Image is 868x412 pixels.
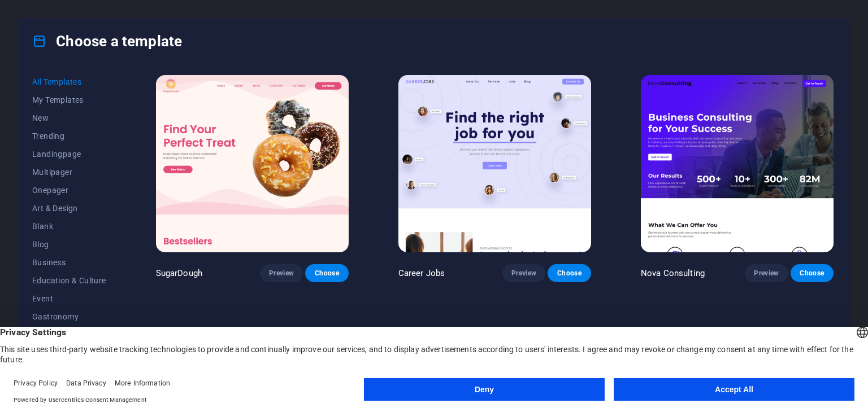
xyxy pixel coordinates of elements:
span: Education & Culture [32,276,106,285]
span: Choose [314,269,339,278]
span: Art & Design [32,204,106,213]
button: Business [32,253,106,271]
button: Onepager [32,181,106,199]
span: Choose [557,269,581,278]
button: Preview [745,264,788,282]
button: Blank [32,217,106,235]
img: Career Jobs [398,75,591,252]
button: All Templates [32,73,106,91]
span: Landingpage [32,150,106,159]
button: Education & Culture [32,271,106,290]
span: Preview [269,269,294,278]
button: Multipager [32,163,106,181]
button: Choose [305,264,348,282]
p: Nova Consulting [641,268,705,279]
span: Business [32,258,106,267]
button: Event [32,290,106,308]
p: SugarDough [156,268,202,279]
span: Gastronomy [32,312,106,321]
span: Preview [511,269,536,278]
button: Gastronomy [32,308,106,326]
span: Trending [32,132,106,141]
h4: Choose a template [32,32,182,50]
span: My Templates [32,95,106,104]
button: Choose [791,264,834,282]
span: New [32,113,106,122]
button: Health [32,326,106,344]
button: Trending [32,127,106,145]
button: Landingpage [32,145,106,163]
button: Preview [502,264,545,282]
button: New [32,109,106,127]
span: Onepager [32,186,106,195]
span: Blank [32,222,106,231]
img: Nova Consulting [641,75,834,252]
button: Choose [548,264,591,282]
button: Preview [260,264,303,282]
span: Event [32,294,106,303]
button: Blog [32,235,106,253]
span: All Templates [32,77,106,86]
p: Career Jobs [398,268,445,279]
span: Blog [32,240,106,249]
button: My Templates [32,91,106,109]
button: Art & Design [32,199,106,217]
span: Multipager [32,168,106,177]
span: Preview [754,269,779,278]
span: Choose [800,269,824,278]
img: SugarDough [156,75,349,252]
